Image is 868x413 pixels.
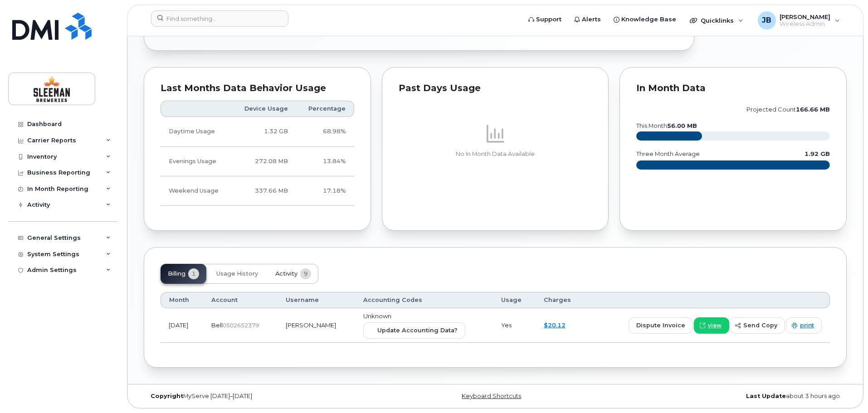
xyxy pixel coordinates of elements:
td: Evenings Usage [161,147,232,176]
span: Quicklinks [701,17,734,24]
a: view [694,317,729,334]
span: Support [536,15,561,24]
a: Knowledge Base [607,10,683,29]
span: Bell [211,321,223,329]
text: three month average [636,151,700,157]
strong: Copyright [151,393,183,399]
div: Past Days Usage [399,84,592,93]
div: Jose Benedith [751,11,846,29]
div: MyServe [DATE]–[DATE] [144,393,378,400]
a: Keyboard Shortcuts [462,393,521,399]
td: 272.08 MB [232,147,296,176]
td: 68.98% [296,117,354,146]
span: Wireless Admin [780,20,830,28]
span: Knowledge Base [621,15,676,24]
tspan: 166.66 MB [796,106,830,113]
span: dispute invoice [636,321,685,330]
div: about 3 hours ago [612,393,847,400]
td: [DATE] [161,308,203,343]
text: 1.92 GB [805,151,830,157]
span: send copy [743,321,777,330]
span: print [800,321,814,330]
span: Update Accounting Data? [377,326,458,335]
a: Support [522,10,568,29]
span: Alerts [582,15,601,24]
td: Daytime Usage [161,117,232,146]
th: Month [161,292,203,308]
td: 337.66 MB [232,176,296,206]
td: 13.84% [296,147,354,176]
th: Username [278,292,355,308]
p: No In Month Data Available [399,150,592,158]
th: Usage [493,292,536,308]
button: Update Accounting Data? [363,322,465,339]
button: send copy [729,317,785,334]
td: Yes [493,308,536,343]
span: [PERSON_NAME] [780,13,830,20]
td: Weekend Usage [161,176,232,206]
button: dispute invoice [629,317,693,334]
span: 9 [300,268,311,279]
strong: Last Update [746,393,786,399]
input: Find something... [151,10,288,27]
div: In Month Data [636,84,830,93]
div: Last Months Data Behavior Usage [161,84,354,93]
span: JB [762,15,771,26]
div: Quicklinks [683,11,750,29]
th: Account [203,292,278,308]
th: Accounting Codes [355,292,493,308]
th: Charges [536,292,586,308]
a: $20.12 [544,321,566,329]
tr: Friday from 6:00pm to Monday 8:00am [161,176,354,206]
text: this month [636,122,697,129]
td: 17.18% [296,176,354,206]
tr: Weekdays from 6:00pm to 8:00am [161,147,354,176]
span: Activity [275,270,297,277]
text: projected count [746,106,830,113]
a: Alerts [568,10,607,29]
span: Unknown [363,312,391,320]
td: 1.32 GB [232,117,296,146]
th: Percentage [296,101,354,117]
a: print [786,317,822,334]
span: Usage History [216,270,258,277]
span: view [708,321,722,330]
tspan: 56.00 MB [667,122,697,129]
td: [PERSON_NAME] [278,308,355,343]
th: Device Usage [232,101,296,117]
span: 0502652379 [223,322,259,329]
